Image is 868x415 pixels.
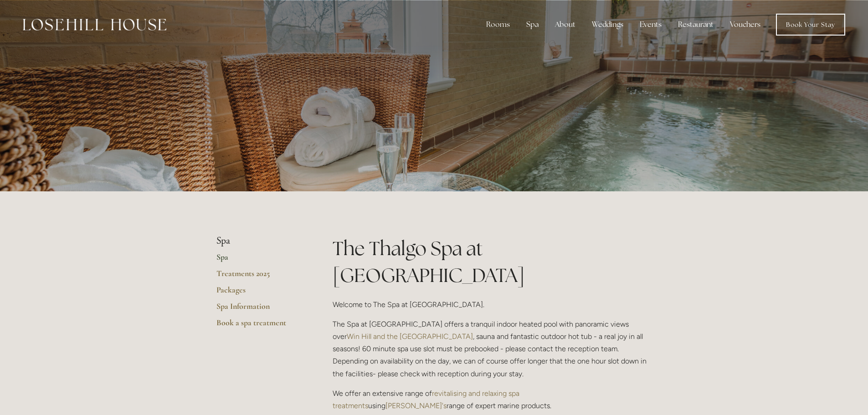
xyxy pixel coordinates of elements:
img: Losehill House [23,19,166,31]
div: Rooms [479,15,517,34]
a: [PERSON_NAME]'s [385,401,447,410]
h1: The Thalgo Spa at [GEOGRAPHIC_DATA] [333,235,652,289]
div: Restaurant [671,15,721,34]
p: We offer an extensive range of using range of expert marine products. [333,387,652,412]
div: Events [632,15,669,34]
a: Book Your Stay [776,14,845,36]
a: Spa Information [216,301,303,318]
a: Vouchers [723,15,768,34]
div: Weddings [585,15,631,34]
a: Spa [216,252,303,268]
div: Spa [519,15,546,34]
a: Win Hill and the [GEOGRAPHIC_DATA] [347,332,473,341]
a: Treatments 2025 [216,268,303,285]
li: Spa [216,235,303,247]
p: Welcome to The Spa at [GEOGRAPHIC_DATA]. [333,298,652,311]
a: Book a spa treatment [216,318,303,334]
div: About [548,15,583,34]
p: The Spa at [GEOGRAPHIC_DATA] offers a tranquil indoor heated pool with panoramic views over , sau... [333,318,652,380]
a: Packages [216,285,303,301]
